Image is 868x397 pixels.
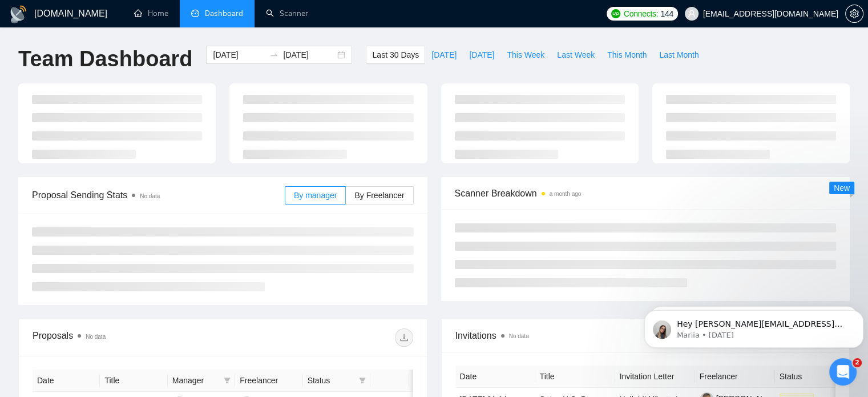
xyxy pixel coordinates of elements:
button: This Month [601,46,653,64]
span: Scanner Breakdown [455,186,837,200]
span: Manager [172,374,219,387]
span: filter [357,372,368,389]
span: filter [221,372,233,389]
span: No data [140,193,160,199]
th: Freelancer [695,366,775,388]
span: By manager [294,191,337,200]
span: to [269,50,278,59]
span: user [688,10,696,18]
h1: Team Dashboard [18,46,192,73]
button: Last Week [551,46,601,64]
div: Proposals [33,328,223,347]
span: filter [224,377,231,384]
span: New [834,183,850,193]
span: filter [359,377,366,384]
span: No data [509,333,529,339]
span: setting [846,9,863,18]
span: 144 [660,7,673,20]
span: Connects: [624,7,658,20]
span: This Month [607,49,647,61]
img: upwork-logo.png [611,9,620,18]
span: Dashboard [205,9,243,18]
button: This Week [500,46,551,64]
iframe: Intercom live chat [829,358,857,386]
th: Freelancer [235,370,302,392]
span: No data [86,334,106,340]
th: Date [33,370,100,392]
iframe: Intercom notifications message [640,286,868,366]
button: Last 30 Days [366,46,425,64]
time: a month ago [550,191,582,197]
span: [DATE] [431,49,457,61]
span: Last 30 Days [372,49,419,61]
button: [DATE] [463,46,500,64]
a: searchScanner [266,9,308,18]
span: swap-right [269,50,278,59]
span: dashboard [191,9,199,17]
button: setting [845,5,863,23]
th: Date [455,366,535,388]
button: Last Month [653,46,705,64]
span: 2 [853,358,862,367]
span: Invitations [455,328,836,343]
a: homeHome [134,9,168,18]
th: Title [535,366,615,388]
th: Title [100,370,167,392]
span: [DATE] [469,49,494,61]
span: By Freelancer [354,191,404,200]
span: This Week [507,49,544,61]
img: logo [9,5,27,23]
th: Invitation Letter [615,366,695,388]
button: [DATE] [425,46,463,64]
span: Proposal Sending Stats [32,188,285,202]
input: End date [283,49,335,61]
input: Start date [213,49,265,61]
span: Last Month [659,49,699,61]
span: Last Week [557,49,595,61]
a: setting [845,9,863,18]
span: Status [308,374,354,387]
th: Status [775,366,855,388]
th: Manager [168,370,235,392]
